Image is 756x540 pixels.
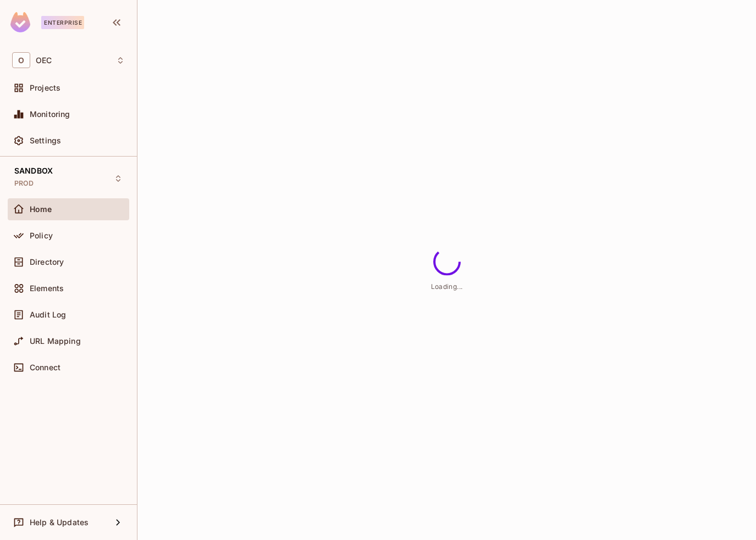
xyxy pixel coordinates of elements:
[30,310,66,319] span: Audit Log
[30,205,52,214] span: Home
[30,363,60,372] span: Connect
[30,258,64,266] span: Directory
[36,56,52,65] span: Workspace: OEC
[30,110,70,119] span: Monitoring
[30,284,64,293] span: Elements
[10,12,30,32] img: SReyMgAAAABJRU5ErkJggg==
[30,231,53,240] span: Policy
[30,337,81,346] span: URL Mapping
[30,83,60,92] span: Projects
[30,518,89,527] span: Help & Updates
[14,166,53,175] span: SANDBOX
[14,179,34,188] span: PROD
[12,52,30,68] span: O
[41,16,84,29] div: Enterprise
[30,136,61,145] span: Settings
[431,282,463,290] span: Loading...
